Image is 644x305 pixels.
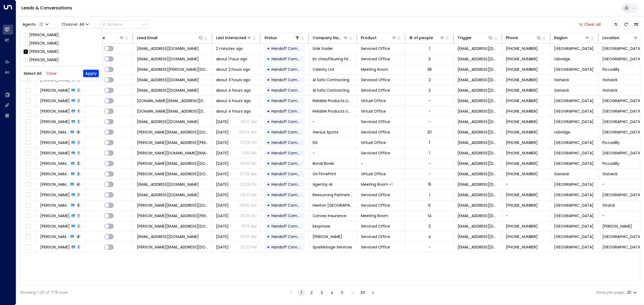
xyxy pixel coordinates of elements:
[29,57,59,63] div: [PERSON_NAME]
[83,70,99,77] button: Apply
[24,32,99,38] div: [PERSON_NAME]
[29,49,59,54] div: [PERSON_NAME]
[29,40,59,46] div: [PERSON_NAME]
[24,40,99,46] div: [PERSON_NAME]
[24,71,42,76] button: Select All
[24,57,99,63] div: [PERSON_NAME]
[29,32,59,38] div: [PERSON_NAME]
[46,71,57,76] button: Clear
[24,49,99,54] div: [PERSON_NAME]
